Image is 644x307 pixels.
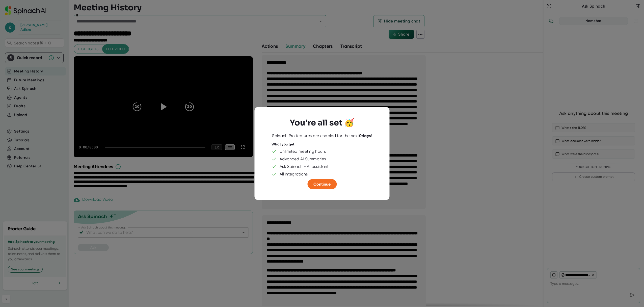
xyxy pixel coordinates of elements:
[280,157,326,162] div: Advanced AI Summaries
[313,182,331,187] span: Continue
[272,133,372,138] div: Spinach Pro features are enabled for the next
[307,179,337,189] button: Continue
[359,133,372,138] b: 0 days!
[272,142,296,146] div: What you get:
[290,118,354,127] h3: You're all set 🥳
[280,149,326,154] div: Unlimited meeting hours
[280,172,308,177] div: All integrations
[280,164,329,169] div: Ask Spinach - AI assistant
